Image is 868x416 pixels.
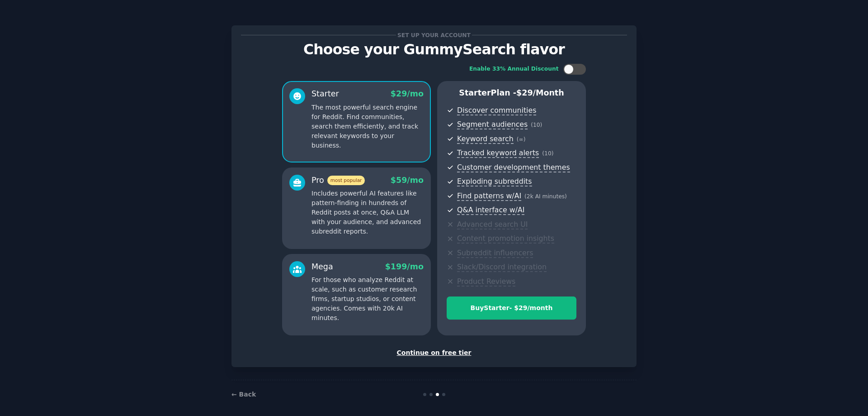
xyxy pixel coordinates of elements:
span: Tracked keyword alerts [457,148,539,158]
span: most popular [327,176,365,185]
span: Keyword search [457,134,514,144]
span: Advanced search UI [457,220,528,230]
span: ( 2k AI minutes ) [524,193,567,200]
span: $ 59 /mo [391,176,424,185]
div: Pro [311,175,365,186]
span: Exploding subreddits [457,177,532,186]
span: $ 29 /month [516,88,564,97]
span: ( 10 ) [542,150,553,157]
button: BuyStarter- $29/month [447,296,576,320]
p: The most powerful search engine for Reddit. Find communities, search them efficiently, and track ... [311,103,424,150]
span: Set up your account [396,30,472,40]
div: Mega [311,261,333,273]
div: Enable 33% Annual Discount [469,65,559,73]
div: Buy Starter - $ 29 /month [447,303,576,313]
span: Slack/Discord integration [457,263,547,272]
p: For those who analyze Reddit at scale, such as customer research firms, startup studios, or conte... [311,275,424,323]
span: Content promotion insights [457,234,554,244]
div: Continue on free tier [241,348,627,358]
div: Starter [311,88,339,100]
span: $ 199 /mo [385,262,424,271]
span: $ 29 /mo [391,89,424,98]
span: ( 10 ) [531,122,542,128]
span: ( ∞ ) [517,136,526,143]
p: Starter Plan - [447,87,576,99]
span: Discover communities [457,106,536,115]
p: Includes powerful AI features like pattern-finding in hundreds of Reddit posts at once, Q&A LLM w... [311,189,424,236]
span: Product Reviews [457,277,515,287]
span: Find patterns w/AI [457,191,521,201]
span: Subreddit influencers [457,249,533,258]
span: Segment audiences [457,120,528,129]
a: ← Back [231,391,256,398]
p: Choose your GummySearch flavor [241,42,627,57]
span: Q&A interface w/AI [457,206,524,215]
span: Customer development themes [457,163,570,172]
